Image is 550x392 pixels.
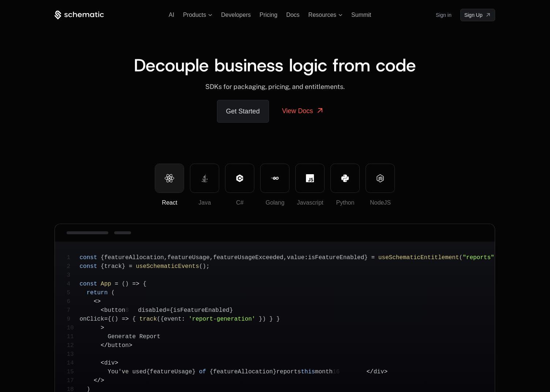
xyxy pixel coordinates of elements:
[378,254,459,261] span: useSchematicEntitlement
[101,325,104,331] span: >
[67,332,79,341] span: 11
[374,369,384,375] span: div
[308,12,336,18] span: Resources
[67,359,79,367] span: 14
[138,307,166,314] span: disabled
[366,164,395,193] button: NodeJS
[273,369,277,375] span: }
[213,254,283,261] span: featureUsageExceeded
[143,281,146,287] span: {
[94,298,97,305] span: <
[460,9,495,21] a: [object Object]
[108,333,136,340] span: Generate
[132,316,136,322] span: {
[286,12,299,18] a: Docs
[192,369,196,375] span: }
[122,316,129,322] span: =>
[104,263,122,270] span: track
[259,12,277,18] a: Pricing
[213,369,273,375] span: featureAllocation
[199,263,203,270] span: (
[67,376,79,385] span: 17
[134,53,416,77] span: Decouple business logic from code
[183,12,206,18] span: Products
[104,307,126,314] span: button
[273,100,333,122] a: View Docs
[115,281,119,287] span: =
[276,316,280,322] span: }
[366,369,370,375] span: <
[79,263,97,270] span: const
[104,254,164,261] span: featureAllocation
[188,316,255,322] span: 'report-generation'
[169,12,174,18] a: AI
[217,100,269,123] a: Get Started
[221,12,251,18] span: Developers
[164,316,182,322] span: event
[301,369,315,375] span: this
[260,164,289,193] button: Golang
[146,369,150,375] span: {
[210,369,213,375] span: {
[67,271,79,280] span: 3
[101,307,104,314] span: <
[296,198,324,207] div: Javascript
[67,324,79,332] span: 10
[494,254,498,261] span: )
[150,369,192,375] span: featureUsage
[129,342,132,349] span: >
[101,254,104,261] span: {
[259,316,262,322] span: }
[287,254,304,261] span: value
[118,369,146,375] span: 've used
[111,290,115,296] span: (
[206,263,210,270] span: ;
[436,9,452,21] a: Sign in
[170,307,173,314] span: {
[79,281,97,287] span: const
[190,198,219,207] div: Java
[125,281,129,287] span: )
[111,316,115,322] span: (
[104,360,115,366] span: div
[67,288,79,297] span: 5
[87,290,108,296] span: return
[315,369,333,375] span: month
[262,316,266,322] span: )
[108,316,111,322] span: {
[168,254,210,261] span: featureUsage
[166,307,170,314] span: =
[463,254,494,261] span: "reports"
[125,306,138,315] span: 8
[160,316,164,322] span: {
[67,350,79,359] span: 13
[384,369,388,375] span: >
[190,164,219,193] button: Java
[304,254,308,261] span: :
[203,263,206,270] span: )
[459,254,463,261] span: (
[464,11,483,19] span: Sign Up
[101,377,104,384] span: >
[101,342,104,349] span: <
[79,316,104,322] span: onClick
[122,263,126,270] span: }
[79,254,97,261] span: const
[97,298,101,305] span: >
[173,307,229,314] span: isFeatureEnabled
[164,254,168,261] span: ,
[225,164,254,193] button: C#
[333,367,345,376] span: 16
[229,307,233,314] span: }
[364,254,368,261] span: }
[351,12,371,18] a: Summit
[101,263,104,270] span: {
[269,316,273,322] span: }
[139,316,157,322] span: track
[136,263,199,270] span: useSchematicEvents
[205,83,345,90] span: SDKs for packaging, pricing, and entitlements.
[115,316,119,322] span: )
